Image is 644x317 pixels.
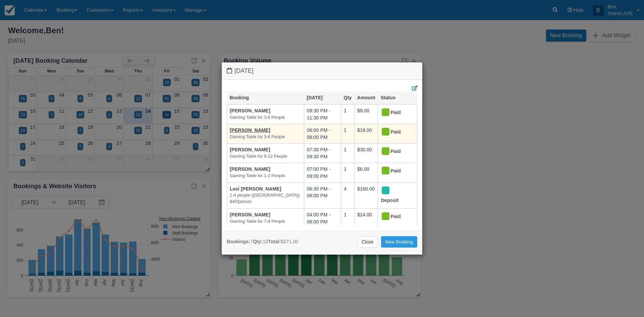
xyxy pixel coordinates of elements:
[304,144,341,163] td: 07:30 PM - 09:30 PM
[341,124,355,144] td: 1
[268,239,281,244] strong: Total:
[355,144,378,163] td: $30.00
[230,108,270,113] a: [PERSON_NAME]
[341,144,355,163] td: 1
[355,209,378,228] td: $24.00
[230,127,270,133] a: [PERSON_NAME]
[304,182,341,209] td: 06:30 PM - 08:00 PM
[341,163,355,182] td: 1
[344,95,352,100] a: Qty
[304,163,341,182] td: 07:00 PM - 09:00 PM
[230,134,301,140] em: Gaming Table for 3-6 People
[381,146,408,157] div: Paid
[381,211,408,222] div: Paid
[381,95,395,100] a: Status
[381,166,408,176] div: Paid
[230,153,301,160] em: Gaming Table for 9-12 People
[381,127,408,138] div: Paid
[307,95,323,100] a: [DATE]
[230,186,281,192] a: Lexi [PERSON_NAME]
[341,182,355,209] td: 4
[230,212,270,217] a: [PERSON_NAME]
[355,182,378,209] td: $160.00
[230,173,301,179] em: Gaming Table for 1-2 People
[357,95,375,100] a: Amount
[304,209,341,228] td: 04:00 PM - 06:00 PM
[227,67,417,74] h4: [DATE]
[381,107,408,118] div: Paid
[381,236,418,248] a: New Booking
[304,124,341,144] td: 06:00 PM - 08:00 PM
[230,147,270,152] a: [PERSON_NAME]
[357,236,378,248] a: Close
[230,114,301,121] em: Gaming Table for 3-6 People
[355,163,378,182] td: $6.00
[230,218,301,225] em: Gaming Table for 7-8 People
[253,239,263,244] strong: Qty:
[230,95,249,100] a: Booking
[227,238,298,245] div: 7 10 $271.00
[355,104,378,124] td: $9.00
[341,209,355,228] td: 1
[355,124,378,144] td: $18.00
[230,192,301,205] em: 1-4 people ([GEOGRAPHIC_DATA]) $40/person
[227,239,250,244] strong: Bookings:
[304,104,341,124] td: 09:30 PM - 11:30 PM
[381,186,408,206] div: Deposit
[230,166,270,172] a: [PERSON_NAME]
[341,104,355,124] td: 1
